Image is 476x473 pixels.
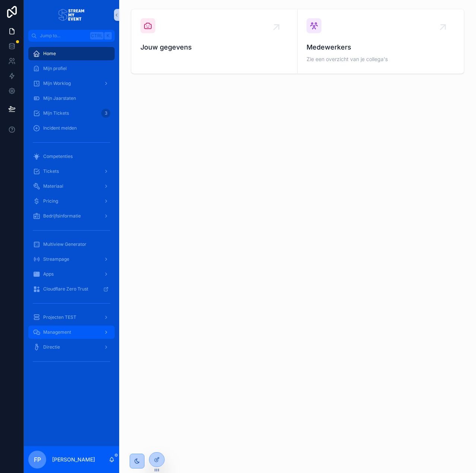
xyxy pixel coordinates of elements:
[101,109,110,118] div: 3
[43,153,73,159] span: Competenties
[28,165,115,178] a: Tickets
[43,314,76,320] span: Projecten TEST
[40,33,87,39] span: Jump to...
[28,30,115,42] button: Jump to...CtrlK
[105,33,111,39] span: K
[28,77,115,90] a: Mijn Worklog
[24,42,119,377] div: scrollable content
[43,198,58,204] span: Pricing
[43,271,54,277] span: Apps
[28,62,115,75] a: Mijn profiel
[43,125,77,131] span: Incident melden
[43,256,69,262] span: Streampage
[43,213,81,219] span: Bedrijfsinformatie
[43,66,67,72] span: Mijn profiel
[43,95,76,101] span: Mijn Jaarstaten
[28,267,115,281] a: Apps
[28,121,115,135] a: Incident melden
[131,9,298,73] a: Jouw gegevens
[43,329,71,335] span: Management
[28,282,115,296] a: Cloudflare Zero Trust
[28,150,115,163] a: Competenties
[43,344,60,350] span: Directie
[28,326,115,339] a: Management
[28,311,115,324] a: Projecten TEST
[28,107,115,120] a: Mijn Tickets3
[43,110,69,116] span: Mijn Tickets
[43,51,56,57] span: Home
[43,241,86,247] span: Multiview Generator
[28,238,115,251] a: Multiview Generator
[58,9,85,21] img: App logo
[34,455,41,464] span: FP
[43,183,63,189] span: Materiaal
[28,340,115,354] a: Directie
[43,168,59,174] span: Tickets
[298,9,464,73] a: MedewerkersZie een overzicht van je collega's
[43,286,88,292] span: Cloudflare Zero Trust
[28,180,115,193] a: Materiaal
[307,42,455,53] span: Medewerkers
[28,209,115,223] a: Bedrijfsinformatie
[307,55,455,63] span: Zie een overzicht van je collega's
[28,92,115,105] a: Mijn Jaarstaten
[28,47,115,60] a: Home
[140,42,288,53] span: Jouw gegevens
[90,32,104,39] span: Ctrl
[28,253,115,266] a: Streampage
[52,456,95,463] p: [PERSON_NAME]
[43,80,71,86] span: Mijn Worklog
[28,194,115,208] a: Pricing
